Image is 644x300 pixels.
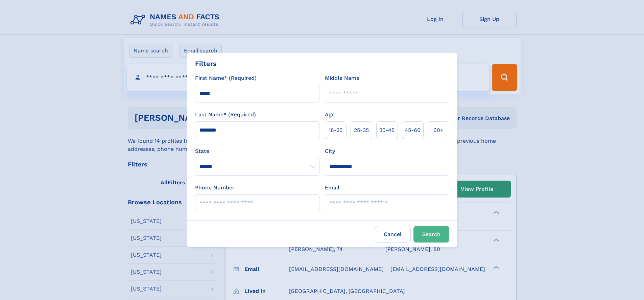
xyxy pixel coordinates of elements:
label: First Name* (Required) [195,74,257,82]
label: Cancel [375,226,411,243]
span: 25‑35 [354,126,369,134]
label: Last Name* (Required) [195,111,256,119]
div: Filters [195,59,217,69]
span: 60+ [433,126,444,134]
span: 35‑45 [379,126,395,134]
label: Email [325,184,339,192]
label: Phone Number [195,184,235,192]
label: State [195,147,319,155]
label: Middle Name [325,74,359,82]
label: Age [325,111,335,119]
button: Search [413,226,449,243]
label: City [325,147,335,155]
span: 18‑25 [329,126,342,134]
span: 45‑60 [405,126,421,134]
